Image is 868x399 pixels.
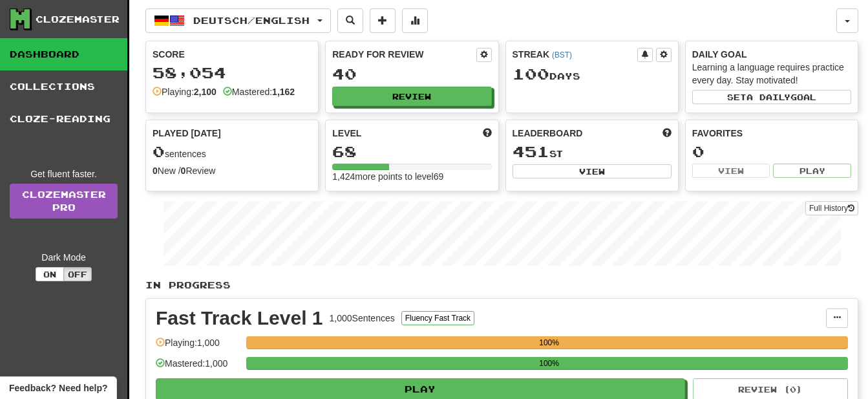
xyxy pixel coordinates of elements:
button: Deutsch/English [145,8,331,33]
p: In Progress [145,279,858,292]
div: Daily Goal [692,48,851,61]
div: Fast Track Level 1 [156,308,323,328]
div: Mastered: 1,000 [156,357,240,378]
span: 100 [513,65,549,83]
span: Played [DATE] [153,127,221,140]
div: Streak [513,48,637,61]
span: This week in points, UTC [662,127,672,140]
button: Fluency Fast Track [401,311,474,325]
div: 100% [250,336,848,349]
span: 0 [153,142,165,160]
div: 58,054 [153,65,312,81]
div: 100% [250,357,848,370]
button: Full History [805,201,858,215]
div: Score [153,48,312,61]
div: Learning a language requires practice every day. Stay motivated! [692,61,851,87]
button: Off [63,267,92,281]
div: Playing: 1,000 [156,336,240,358]
button: More stats [402,8,428,33]
strong: 0 [181,166,186,176]
span: Score more points to level up [483,127,492,140]
button: Review [332,87,491,106]
span: Leaderboard [513,127,583,140]
div: Get fluent faster. [10,167,118,180]
div: Dark Mode [10,251,118,264]
span: Level [332,127,361,140]
strong: 0 [153,166,158,176]
div: Playing: [153,85,217,98]
button: Add sentence to collection [370,8,396,33]
div: Favorites [692,127,851,140]
a: ClozemasterPro [10,184,118,219]
button: Seta dailygoal [692,90,851,104]
div: Mastered: [223,85,295,98]
div: New / Review [153,164,312,177]
div: Ready for Review [332,48,476,61]
div: st [513,144,672,160]
div: sentences [153,144,312,160]
button: View [692,164,770,178]
div: Day s [513,66,672,83]
div: 0 [692,144,851,160]
div: 1,424 more points to level 69 [332,170,491,183]
span: Open feedback widget [9,382,107,394]
strong: 2,100 [194,87,217,97]
a: (BST) [552,50,572,59]
span: 451 [513,142,549,160]
div: Clozemaster [36,13,120,26]
button: On [36,267,64,281]
button: Play [773,164,851,178]
div: 40 [332,66,491,82]
div: 1,000 Sentences [330,312,395,325]
button: View [513,164,672,178]
div: 68 [332,144,491,160]
strong: 1,162 [272,87,295,97]
span: Deutsch / English [193,15,310,26]
span: a daily [746,92,790,102]
button: Search sentences [337,8,363,33]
